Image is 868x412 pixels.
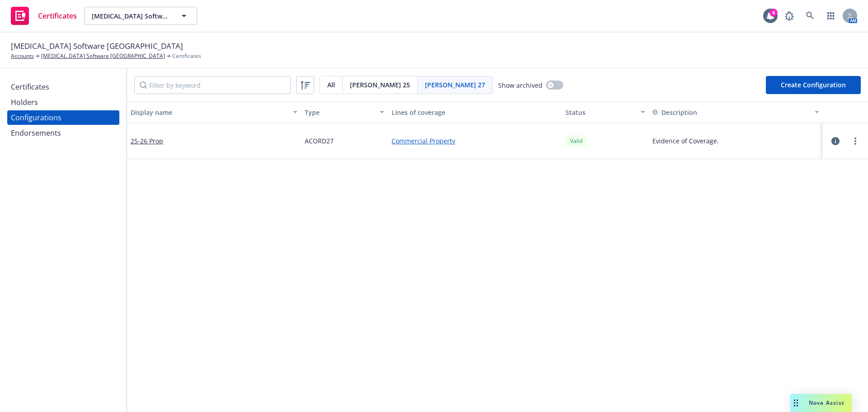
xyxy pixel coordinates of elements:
div: Valid [566,135,587,147]
a: Accounts [11,52,34,60]
a: Report a Bug [780,7,798,25]
a: Holders [7,95,119,109]
span: [MEDICAL_DATA] Software [GEOGRAPHIC_DATA] [11,40,183,52]
div: Display name [131,108,288,117]
a: [MEDICAL_DATA] Software [GEOGRAPHIC_DATA] [41,52,165,60]
span: All [327,80,335,90]
div: Certificates [11,80,49,94]
a: Certificates [7,80,119,94]
button: Create Configuration [766,76,861,94]
span: Nova Assist [809,399,844,407]
a: Endorsements [7,126,119,140]
a: Commercial Property [392,136,558,146]
span: [MEDICAL_DATA] Software [GEOGRAPHIC_DATA] [92,11,170,21]
button: [MEDICAL_DATA] Software [GEOGRAPHIC_DATA] [84,7,197,25]
a: Search [801,7,819,25]
button: Description [652,108,697,117]
div: Configurations [11,110,61,125]
input: Filter by keyword [134,76,291,94]
button: Status [562,101,649,123]
span: Certificates [38,12,77,19]
div: Status [566,108,635,117]
a: Certificates [7,3,80,28]
div: Toggle SortBy [652,108,809,117]
button: Display name [127,101,301,123]
a: Configurations [7,110,119,125]
span: [PERSON_NAME] 25 [350,80,410,90]
button: Nova Assist [790,394,852,412]
a: 25-26 Prop [131,136,163,146]
a: Switch app [822,7,840,25]
button: Lines of coverage [388,101,562,123]
button: Evidence of Coverage. [652,136,719,146]
div: Lines of coverage [392,108,558,117]
div: Drag to move [790,394,802,412]
div: Endorsements [11,126,61,140]
span: Show archived [498,81,542,90]
button: Type [301,101,388,123]
div: ACORD27 [301,123,388,159]
span: Certificates [172,52,201,60]
div: Type [305,108,374,117]
div: Holders [11,95,38,109]
span: [PERSON_NAME] 27 [425,80,485,90]
div: 4 [769,9,778,17]
a: more [850,136,861,147]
